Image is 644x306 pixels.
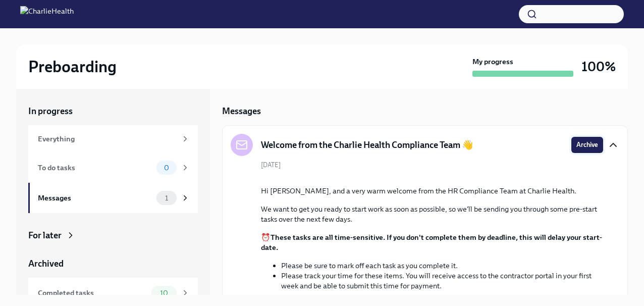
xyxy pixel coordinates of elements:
[472,57,513,67] strong: My progress
[261,204,603,224] p: We want to get you ready to start work as soon as possible, so we'll be sending you through some ...
[281,271,603,291] li: Please track your time for these items. You will receive access to the contractor portal in your ...
[261,186,603,196] p: Hi [PERSON_NAME], and a very warm welcome from the HR Compliance Team at Charlie Health.
[38,192,152,203] div: Messages
[222,105,261,117] h5: Messages
[38,162,152,173] div: To do tasks
[38,133,177,144] div: Everything
[28,125,198,152] a: Everything
[158,164,175,172] span: 0
[571,137,603,153] button: Archive
[28,229,62,241] div: For later
[159,194,174,202] span: 1
[581,58,616,76] h3: 100%
[28,57,117,77] h2: Preboarding
[261,139,473,151] h5: Welcome from the Charlie Health Compliance Team 👋
[38,287,147,298] div: Completed tasks
[28,152,198,183] a: To do tasks0
[28,183,198,213] a: Messages1
[28,105,198,117] a: In progress
[28,229,198,241] a: For later
[28,258,198,270] a: Archived
[261,232,603,252] p: ⏰
[576,140,598,150] span: Archive
[261,233,602,252] strong: These tasks are all time-sensitive. If you don't complete them by deadline, this will delay your ...
[281,261,603,271] li: Please be sure to mark off each task as you complete it.
[20,6,74,22] img: CharlieHealth
[261,160,281,170] span: [DATE]
[154,289,174,297] span: 10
